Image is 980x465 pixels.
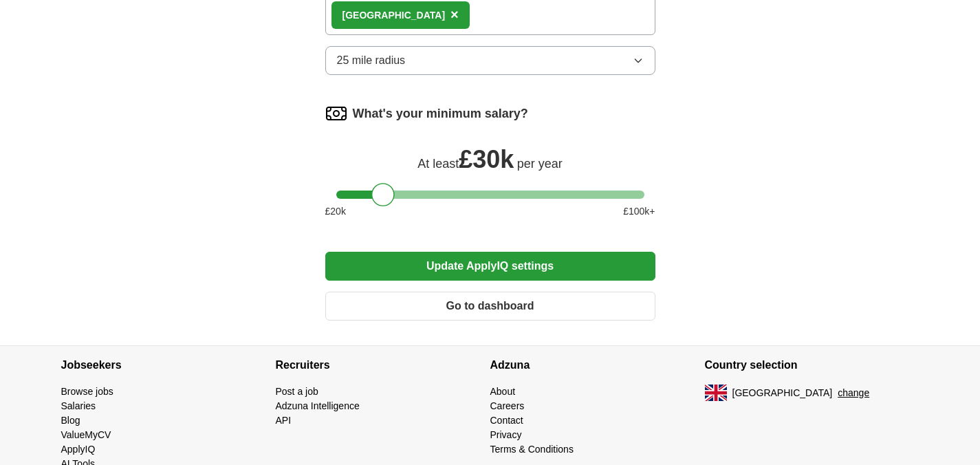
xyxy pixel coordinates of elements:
button: Go to dashboard [325,292,655,321]
a: About [490,386,516,397]
a: Careers [490,400,525,411]
img: UK flag [705,385,727,401]
h4: Country selection [705,346,919,385]
a: Blog [61,415,80,426]
a: ValueMyCV [61,429,111,440]
button: 25 mile radius [325,46,655,75]
label: What's your minimum salary? [353,105,528,123]
button: Update ApplyIQ settings [325,252,655,281]
span: [GEOGRAPHIC_DATA] [732,386,833,400]
span: £ 30k [459,145,514,173]
a: Privacy [490,429,522,440]
button: change [838,386,869,400]
a: API [276,415,292,426]
a: Post a job [276,386,318,397]
span: per year [517,157,563,171]
a: Adzuna Intelligence [276,400,360,411]
a: Browse jobs [61,386,113,397]
a: Contact [490,415,523,426]
a: Terms & Conditions [490,444,574,455]
span: 25 mile radius [337,52,406,69]
span: £ 100 k+ [623,204,655,219]
span: £ 20 k [325,204,346,219]
div: [GEOGRAPHIC_DATA] [342,8,446,23]
span: × [450,7,459,22]
a: ApplyIQ [61,444,96,455]
span: At least [417,157,459,171]
a: Salaries [61,400,96,411]
img: salary.png [325,102,347,125]
button: × [450,5,459,25]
